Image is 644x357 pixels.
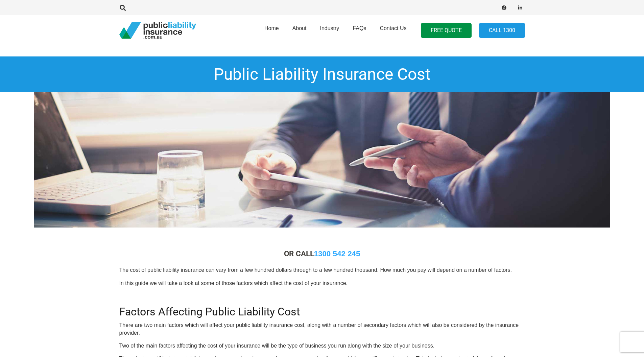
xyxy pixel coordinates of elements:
a: Home [258,13,286,48]
strong: OR CALL [284,249,360,258]
a: Industry [313,13,346,48]
a: Contact Us [373,13,413,48]
span: About [292,25,307,31]
a: pli_logotransparent [119,22,196,39]
p: In this guide we will take a look at some of those factors which affect the cost of your insurance. [119,280,525,287]
p: There are two main factors which will affect your public liability insurance cost, along with a n... [119,322,525,337]
a: Call 1300 [479,23,525,38]
a: FAQs [346,13,373,48]
p: Two of the main factors affecting the cost of your insurance will be the type of business you run... [119,342,525,350]
span: FAQs [353,25,366,31]
a: About [286,13,313,48]
a: LinkedIn [516,3,525,13]
img: Public liability Insurance Cost [34,92,610,228]
span: Industry [320,25,339,31]
a: Search [116,5,130,11]
h2: Factors Affecting Public Liability Cost [119,297,525,318]
span: Contact Us [380,25,406,31]
a: FREE QUOTE [421,23,472,38]
span: Home [264,25,279,31]
a: 1300 542 245 [314,249,360,258]
a: Facebook [499,3,509,13]
p: The cost of public liability insurance can vary from a few hundred dollars through to a few hundr... [119,266,525,274]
